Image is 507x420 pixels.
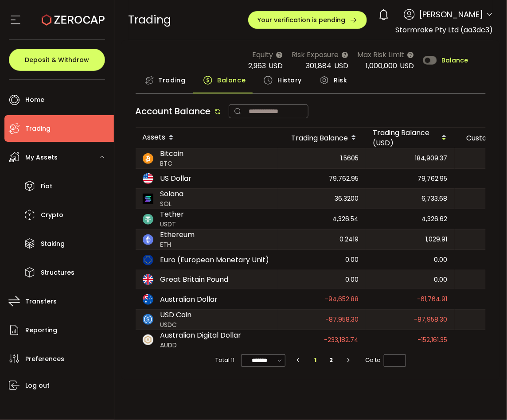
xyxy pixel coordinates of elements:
[160,274,229,285] span: Great Britain Pound
[160,199,184,209] span: SOL
[143,173,153,184] img: usd_portfolio.svg
[417,294,448,304] span: -61,764.91
[160,330,242,341] span: Australian Digital Dollar
[143,255,153,265] img: eur_portfolio.svg
[160,294,218,305] span: Australian Dollar
[334,61,348,71] span: USD
[434,275,448,285] span: 0.00
[292,49,339,60] span: Risk Exposure
[335,194,359,204] span: 36.3200
[414,315,448,325] span: -87,958.30
[333,214,359,224] span: 4,326.54
[334,71,347,89] span: Risk
[366,61,397,71] span: 1,000,000
[160,173,192,184] span: US Dollar
[346,275,359,285] span: 0.00
[325,294,359,304] span: -94,652.88
[324,354,339,366] li: 2
[160,159,184,168] span: BTC
[136,130,277,145] div: Assets
[341,153,359,163] span: 1.5605
[160,320,192,330] span: USDC
[25,324,57,337] span: Reporting
[160,341,242,350] span: AUDD
[248,11,367,29] button: Your verification is pending
[400,61,414,71] span: USD
[41,180,52,193] span: Fiat
[217,71,246,89] span: Balance
[326,315,359,325] span: -87,958.30
[441,57,468,63] span: Balance
[415,153,448,163] span: 184,909.37
[434,255,448,265] span: 0.00
[277,71,302,89] span: History
[215,354,234,366] span: Total 11
[418,335,448,345] span: -152,161.35
[143,274,153,285] img: gbp_portfolio.svg
[257,17,345,23] span: Your verification is pending
[346,255,359,265] span: 0.00
[41,266,74,279] span: Structures
[418,174,448,184] span: 79,762.95
[419,8,483,20] span: [PERSON_NAME]
[252,49,273,60] span: Equity
[366,354,406,366] span: Go to
[25,122,51,135] span: Trading
[129,12,172,27] span: Trading
[422,214,448,224] span: 4,326.62
[308,354,324,366] li: 1
[160,310,192,320] span: USD Coin
[329,174,359,184] span: 79,762.95
[160,240,195,249] span: ETH
[143,334,153,345] img: zuPXiwguUFiBOIQyqLOiXsnnNitlx7q4LCwEbLHADjIpTka+Lip0HH8D0VTrd02z+wEAAAAASUVORK5CYII=
[160,189,184,199] span: Solana
[269,61,283,71] span: USD
[160,255,269,265] span: Euro (European Monetary Unit)
[143,214,153,225] img: usdt_portfolio.svg
[159,71,186,89] span: Trading
[324,335,359,345] span: -233,182.74
[25,295,57,308] span: Transfers
[25,57,89,63] span: Deposit & Withdraw
[422,194,448,204] span: 6,733.68
[306,61,331,71] span: 301,884
[160,148,184,159] span: Bitcoin
[426,234,448,245] span: 1,029.91
[357,49,404,60] span: Max Risk Limit
[463,377,507,420] iframe: Chat Widget
[395,25,493,35] span: Stormrake Pty Ltd (aa3dc3)
[160,209,184,220] span: Tether
[366,128,455,148] div: Trading Balance (USD)
[160,229,195,240] span: Ethereum
[248,61,266,71] span: 2,963
[136,105,211,117] span: Account Balance
[41,209,63,222] span: Crypto
[9,49,105,71] button: Deposit & Withdraw
[143,314,153,325] img: usdc_portfolio.svg
[143,294,153,305] img: aud_portfolio.svg
[143,153,153,164] img: btc_portfolio.svg
[25,353,64,366] span: Preferences
[25,379,50,392] span: Log out
[143,234,153,245] img: eth_portfolio.svg
[41,237,65,250] span: Staking
[25,93,44,106] span: Home
[340,234,359,245] span: 0.2419
[25,151,58,164] span: My Assets
[143,194,153,204] img: sol_portfolio.png
[160,220,184,229] span: USDT
[277,130,366,145] div: Trading Balance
